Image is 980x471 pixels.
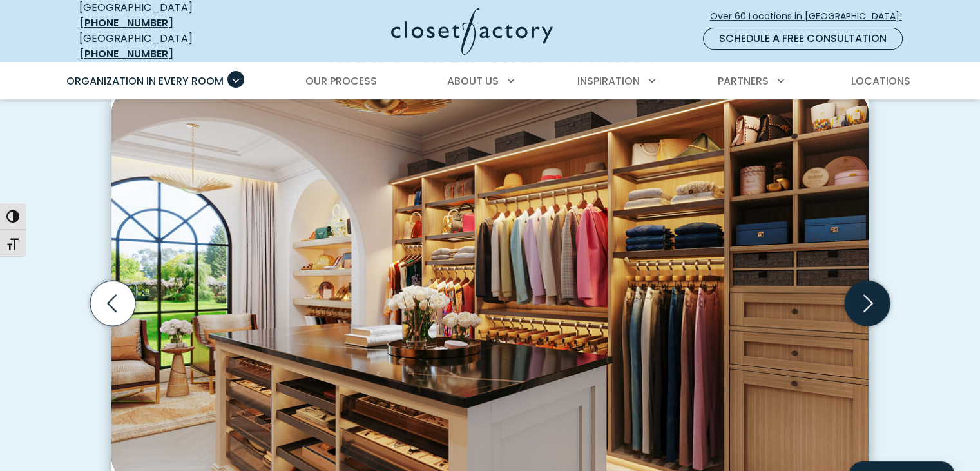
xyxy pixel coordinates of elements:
[710,10,912,23] span: Over 60 Locations in [GEOGRAPHIC_DATA]!
[57,63,923,99] nav: Primary Menu
[79,31,266,62] div: [GEOGRAPHIC_DATA]
[850,74,910,88] span: Locations
[305,74,377,88] span: Our Process
[577,74,640,88] span: Inspiration
[703,28,903,50] a: Schedule a Free Consultation
[709,5,913,28] a: Over 60 Locations in [GEOGRAPHIC_DATA]!
[391,8,553,55] img: Closet Factory Logo
[718,74,769,88] span: Partners
[79,46,173,61] a: [PHONE_NUMBER]
[79,15,173,30] a: [PHONE_NUMBER]
[447,74,499,88] span: About Us
[85,276,140,331] button: Previous slide
[840,276,895,331] button: Next slide
[66,74,224,88] span: Organization in Every Room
